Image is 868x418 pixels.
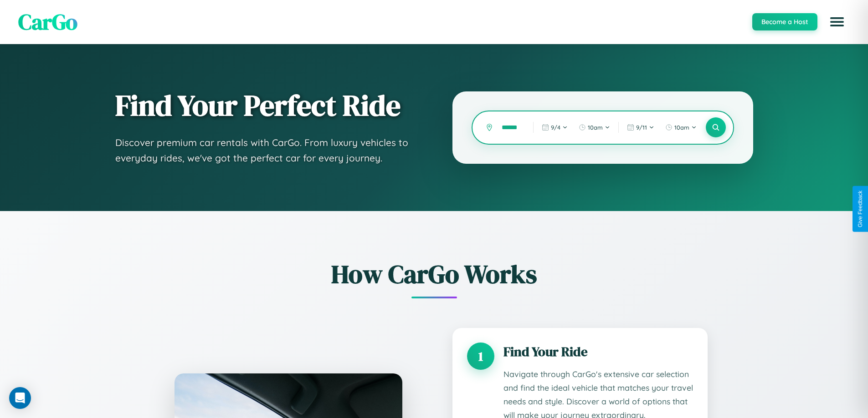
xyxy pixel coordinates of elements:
button: Open menu [824,9,850,35]
span: CarGo [18,7,77,37]
h3: Find Your Ride [503,342,693,361]
span: 10am [674,124,689,131]
span: 10am [588,124,603,131]
div: Open Intercom Messenger [9,387,31,409]
div: 1 [467,342,494,370]
p: Discover premium car rentals with CarGo. From luxury vehicles to everyday rides, we've got the pe... [115,135,416,166]
button: 10am [661,120,701,135]
span: 9 / 11 [636,124,647,131]
button: Become a Host [752,13,817,30]
div: Give Feedback [857,191,863,227]
h2: How CarGo Works [161,257,708,292]
button: 10am [574,120,615,135]
h1: Find Your Perfect Ride [115,90,416,121]
span: 9 / 4 [551,124,560,131]
button: 9/4 [537,120,572,135]
button: 9/11 [622,120,659,135]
